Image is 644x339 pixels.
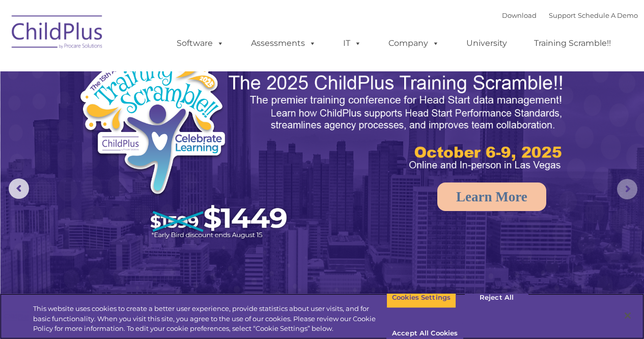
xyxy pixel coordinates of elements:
font: | [502,11,638,19]
img: ChildPlus by Procare Solutions [7,8,108,59]
button: Reject All [465,287,528,308]
button: Cookies Settings [386,287,456,308]
a: Learn More [437,182,546,211]
span: Last name [142,67,173,75]
span: Phone number [142,109,185,117]
a: IT [333,33,372,54]
a: Schedule A Demo [578,11,638,19]
a: Training Scramble!! [524,33,621,54]
a: University [456,33,517,54]
div: This website uses cookies to create a better user experience, provide statistics about user visit... [33,304,386,334]
button: Close [617,304,639,327]
a: Assessments [241,33,326,54]
a: Support [549,11,576,19]
a: Software [166,33,234,54]
a: Download [502,11,537,19]
a: Company [378,33,450,54]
